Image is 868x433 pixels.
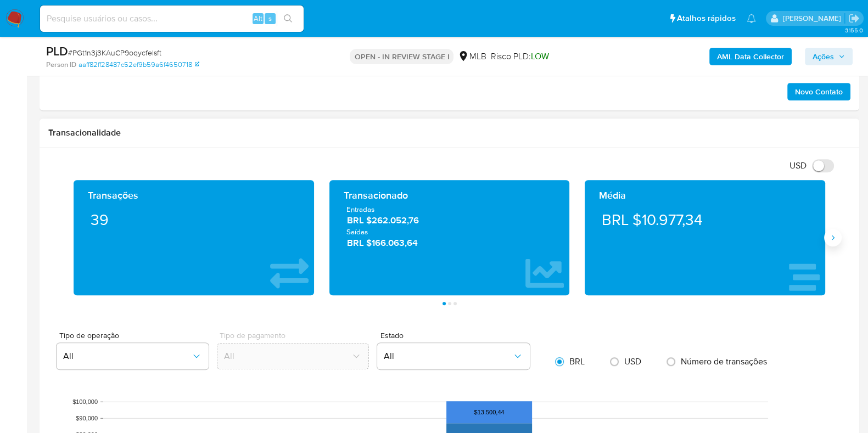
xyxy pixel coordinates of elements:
button: search-icon [277,11,299,26]
p: jonathan.shikay@mercadolivre.com [782,13,844,24]
span: Atalhos rápidos [677,13,736,24]
span: Risco PLD: [490,50,548,63]
span: Ações [813,48,834,65]
span: LOW [530,50,548,63]
b: PLD [46,42,68,60]
span: 3.155.0 [844,26,863,35]
span: Alt [254,13,262,24]
input: Pesquise usuários ou casos... [40,12,304,26]
span: # PGt1n3j3KAuCP9oqycfelsft [68,47,161,58]
a: Notificações [747,14,756,23]
button: AML Data Collector [709,48,792,65]
span: s [268,13,272,24]
a: Sair [848,13,860,24]
h1: Transacionalidade [48,127,850,138]
p: OPEN - IN REVIEW STAGE I [350,49,453,64]
b: AML Data Collector [717,48,784,65]
span: Novo Contato [795,84,843,99]
b: Person ID [46,60,76,70]
button: Ações [805,48,853,65]
a: aaff82ff28487c52ef9b59a6f4650718 [79,60,199,70]
div: MLB [458,50,486,63]
button: Novo Contato [787,83,850,100]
